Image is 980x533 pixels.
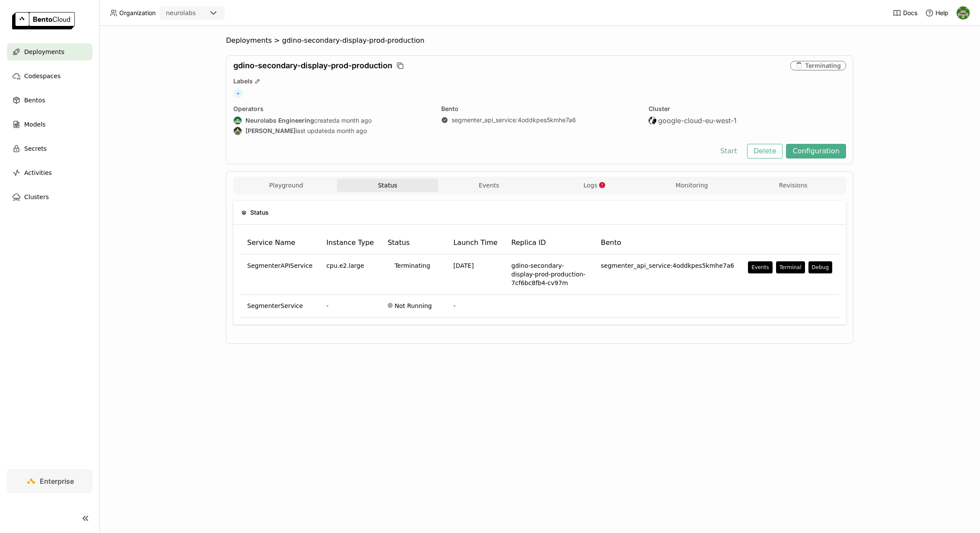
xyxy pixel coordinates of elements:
div: neurolabs [166,9,196,17]
span: Clusters [24,192,49,202]
span: a month ago [331,127,367,135]
div: Events [751,264,769,271]
th: Replica ID [504,232,594,254]
nav: Breadcrumbs navigation [226,36,853,45]
span: Secrets [24,143,47,154]
span: SegmenterAPIService [247,261,312,270]
div: created [233,116,431,125]
span: Enterprise [40,477,74,485]
span: Deployments [24,47,64,57]
div: Bento [441,105,639,113]
span: gdino-secondary-display-prod-production [233,61,392,70]
a: Secrets [7,140,92,157]
a: Docs [893,9,917,17]
span: Activities [24,168,52,178]
div: Terminating [790,61,846,70]
th: Service Name [240,232,319,254]
span: Codespaces [24,71,60,81]
span: - [453,302,455,309]
td: cpu.e2.large [319,254,381,295]
span: > [272,36,282,45]
img: Toby Thomas [957,6,970,19]
span: a month ago [336,117,372,124]
button: Events [438,179,540,192]
span: Deployments [226,36,272,45]
strong: [PERSON_NAME] [245,127,296,135]
a: Clusters [7,188,92,206]
img: logo [12,12,75,29]
span: Models [24,119,45,130]
a: Enterprise [7,469,92,493]
span: Logs [583,181,597,189]
button: Configuration [786,144,846,159]
button: Playground [235,179,337,192]
th: Bento [594,232,741,254]
strong: Neurolabs Engineering [245,117,314,124]
a: Deployments [7,43,92,60]
div: Cluster [649,105,846,113]
span: SegmenterService [247,301,303,310]
span: gdino-secondary-display-prod-production [282,36,424,45]
a: Codespaces [7,67,92,85]
input: Selected neurolabs. [197,9,197,18]
img: Farouk Ghallabi [234,127,242,135]
span: Help [935,9,948,17]
a: Bentos [7,92,92,109]
span: google-cloud-eu-west-1 [658,116,737,125]
a: Activities [7,164,92,181]
div: Labels [233,77,846,85]
div: Operators [233,105,431,113]
button: Events [748,261,773,273]
button: Delete [747,144,783,159]
button: Monitoring [641,179,743,192]
button: Debug [808,261,832,273]
td: - [319,295,381,317]
div: last updated [233,127,431,135]
span: Bentos [24,95,45,105]
th: Status [381,232,446,254]
span: Docs [903,9,917,17]
img: Neurolabs Engineering [234,117,242,124]
td: Not Running [381,295,446,317]
td: gdino-secondary-display-prod-production-7cf6bc8fb4-cv97m [504,254,594,295]
button: Revisions [742,179,844,192]
span: Organization [119,9,156,17]
button: Start [714,144,744,159]
i: loading [795,62,802,69]
button: Status [337,179,439,192]
span: + [233,89,243,98]
td: segmenter_api_service:4oddkpes5kmhe7a6 [594,254,741,295]
div: Help [925,9,948,17]
span: [DATE] [453,262,474,269]
a: segmenter_api_service:4oddkpes5kmhe7a6 [452,116,576,124]
button: Terminal [776,261,805,273]
td: Terminating [381,254,446,295]
a: Models [7,116,92,133]
th: Instance Type [319,232,381,254]
th: Launch Time [446,232,504,254]
span: Status [250,208,269,217]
